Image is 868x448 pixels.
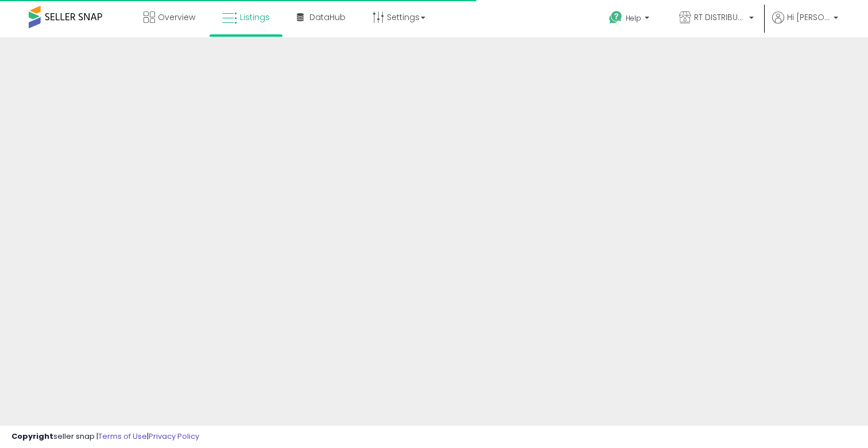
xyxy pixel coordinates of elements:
span: Overview [158,11,195,23]
span: Help [626,13,641,23]
div: seller snap | | [11,431,199,442]
span: RT DISTRIBUTION [694,11,746,23]
span: DataHub [309,11,346,23]
i: Get Help [609,10,623,25]
a: Terms of Use [98,431,147,442]
a: Privacy Policy [149,431,199,442]
a: Hi [PERSON_NAME] [772,11,838,37]
a: Help [600,2,661,37]
strong: Copyright [11,431,53,442]
span: Hi [PERSON_NAME] [787,11,830,23]
span: Listings [240,11,270,23]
